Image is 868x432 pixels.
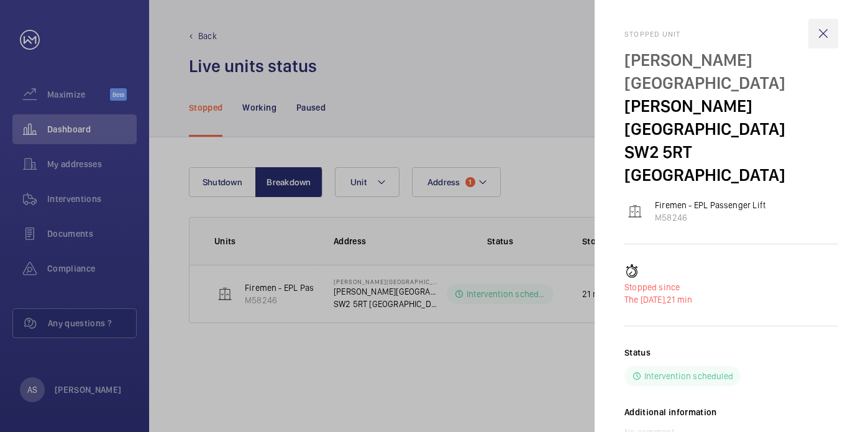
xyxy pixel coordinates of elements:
p: [PERSON_NAME][GEOGRAPHIC_DATA] [624,48,838,94]
h2: Stopped unit [624,30,838,39]
p: Firemen - EPL Passenger Lift [655,199,765,211]
h2: Status [624,346,651,359]
h2: Additional information [624,406,838,418]
p: 21 min [624,293,838,306]
p: Intervention scheduled [644,370,733,382]
p: [PERSON_NAME][GEOGRAPHIC_DATA] [624,94,838,140]
p: SW2 5RT [GEOGRAPHIC_DATA] [624,140,838,186]
img: elevator.svg [628,204,642,219]
p: Stopped since [624,281,838,293]
p: M58246 [655,211,765,224]
span: The [DATE], [624,295,667,305]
